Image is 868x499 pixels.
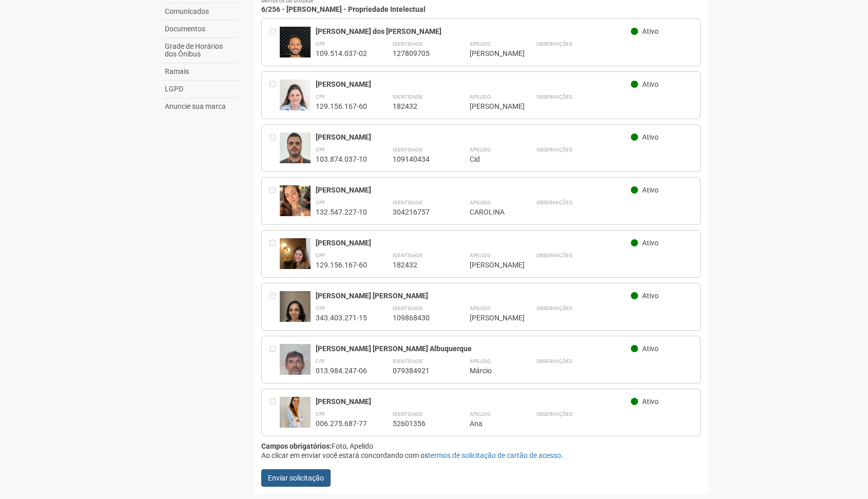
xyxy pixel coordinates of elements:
div: 109868430 [393,313,444,322]
div: [PERSON_NAME] [316,185,631,195]
div: [PERSON_NAME] dos [PERSON_NAME] [316,27,631,36]
strong: Observações [536,305,572,311]
strong: CPF [316,41,325,47]
span: Ativo [642,292,659,300]
strong: Observações [536,358,572,364]
div: [PERSON_NAME] [PERSON_NAME] [316,291,631,300]
strong: Observações [536,411,572,417]
strong: Observações [536,41,572,47]
div: Entre em contato com a Aministração para solicitar o cancelamento ou 2a via [269,397,280,428]
strong: Apelido [470,94,491,100]
div: Entre em contato com a Aministração para solicitar o cancelamento ou 2a via [269,80,280,111]
a: Grade de Horários dos Ônibus [162,38,238,63]
strong: Campos obrigatórios: [261,442,332,450]
span: Ativo [642,27,659,35]
strong: Apelido [470,147,491,152]
div: 129.156.167-60 [316,102,367,111]
div: Entre em contato com a Aministração para solicitar o cancelamento ou 2a via [269,27,280,58]
div: Entre em contato com a Aministração para solicitar o cancelamento ou 2a via [269,238,280,270]
div: Entre em contato com a Aministração para solicitar o cancelamento ou 2a via [269,185,280,217]
div: 109140434 [393,155,444,164]
div: [PERSON_NAME] [470,313,511,322]
span: Ativo [642,344,659,353]
button: Enviar solicitação [261,469,331,487]
div: [PERSON_NAME] [316,397,631,406]
div: [PERSON_NAME] [470,260,511,270]
div: 182432 [393,260,444,270]
img: user.jpg [280,344,311,385]
div: 343.403.271-15 [316,313,367,322]
strong: Identidade [393,305,423,311]
div: 304216757 [393,207,444,217]
div: [PERSON_NAME] [470,102,511,111]
img: user.jpg [280,80,311,122]
div: 079384921 [393,366,444,375]
img: user.jpg [280,397,311,428]
strong: Observações [536,200,572,205]
strong: Observações [536,94,572,100]
img: user.jpg [280,132,311,177]
div: [PERSON_NAME] [316,132,631,142]
div: 006.275.687-77 [316,419,367,428]
span: Ativo [642,80,659,88]
strong: CPF [316,147,325,152]
div: 129.156.167-60 [316,260,367,270]
div: Entre em contato com a Aministração para solicitar o cancelamento ou 2a via [269,132,280,164]
div: Cid [470,155,511,164]
img: user.jpg [280,291,311,346]
span: Ativo [642,133,659,141]
img: user.jpg [280,27,311,82]
span: Ativo [642,186,659,194]
div: CAROLINA [470,207,511,217]
div: Foto, Apelido [261,442,701,451]
div: 103.874.037-10 [316,155,367,164]
strong: CPF [316,358,325,364]
div: Ao clicar em enviar você estará concordando com os . [261,451,701,460]
strong: CPF [316,253,325,258]
span: Ativo [642,397,659,406]
img: user.jpg [280,238,311,279]
div: [PERSON_NAME] [316,238,631,247]
strong: Apelido [470,411,491,417]
div: Entre em contato com a Aministração para solicitar o cancelamento ou 2a via [269,291,280,322]
a: LGPD [162,81,238,98]
div: 52601356 [393,419,444,428]
strong: Identidade [393,147,423,152]
strong: Apelido [470,358,491,364]
div: 127809705 [393,49,444,58]
strong: CPF [316,411,325,417]
a: Comunicados [162,3,238,21]
img: user.jpg [280,185,311,226]
div: [PERSON_NAME] [470,49,511,58]
strong: Identidade [393,411,423,417]
div: [PERSON_NAME] [316,80,631,89]
div: Entre em contato com a Aministração para solicitar o cancelamento ou 2a via [269,344,280,375]
div: 182432 [393,102,444,111]
a: Documentos [162,21,238,38]
strong: Apelido [470,200,491,205]
a: Anuncie sua marca [162,98,238,115]
div: 132.547.227-10 [316,207,367,217]
strong: Identidade [393,358,423,364]
strong: Observações [536,253,572,258]
strong: Identidade [393,41,423,47]
strong: Identidade [393,94,423,100]
div: [PERSON_NAME] [PERSON_NAME] Albuquerque [316,344,631,353]
strong: Apelido [470,41,491,47]
strong: Apelido [470,253,491,258]
strong: CPF [316,200,325,205]
strong: Apelido [470,305,491,311]
strong: CPF [316,94,325,100]
strong: Identidade [393,253,423,258]
a: Ramais [162,63,238,81]
div: Márcio [470,366,511,375]
div: 109.514.037-02 [316,49,367,58]
strong: CPF [316,305,325,311]
a: termos de solicitação de cartão de acesso [428,451,561,459]
div: 013.984.247-06 [316,366,367,375]
strong: Observações [536,147,572,152]
span: Ativo [642,239,659,247]
div: Ana [470,419,511,428]
strong: Identidade [393,200,423,205]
